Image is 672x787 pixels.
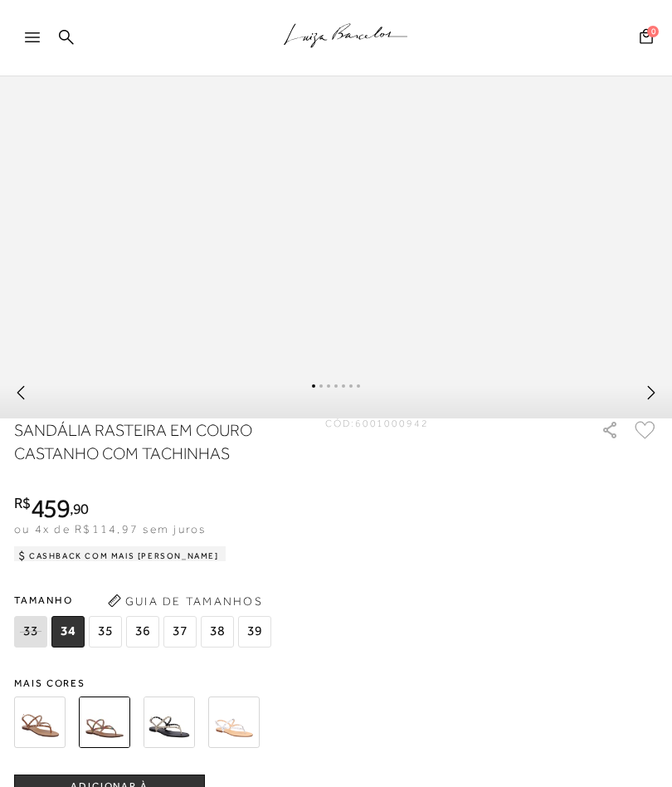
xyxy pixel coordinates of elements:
h1: SANDÁLIA RASTEIRA EM COURO CASTANHO COM TACHINHAS [14,418,295,465]
button: Guia de Tamanhos [102,588,268,614]
span: 6001000942 [355,418,429,429]
img: SANDÁLIA RASTEIRA EM COURO CASTANHO COM TACHINHAS [79,697,130,748]
span: 36 [126,616,159,648]
span: 0 [647,26,659,37]
span: 33 [14,616,47,648]
div: CÓD: [325,418,429,428]
span: 459 [31,493,70,523]
span: 90 [73,500,89,517]
span: Tamanho [14,588,275,613]
button: 0 [635,27,658,50]
span: 38 [201,616,234,648]
i: R$ [14,496,31,511]
span: ou 4x de R$114,97 sem juros [14,522,206,535]
img: SANDÁLIA RASTEIRA EM COURO OFF WHITE COM TACHINHAS [144,697,195,748]
div: Cashback com Mais [PERSON_NAME] [14,546,226,566]
img: SANDÁLIA RASTEIRA EM COURO CARAMELO COM TACHINHAS [14,697,66,748]
span: 39 [238,616,271,648]
span: 35 [89,616,122,648]
i: , [70,501,89,516]
span: 37 [163,616,197,648]
img: SANDÁLIA RASTEIRA EM COURO PRATA COM TACHINHAS [208,697,260,748]
span: 34 [51,616,85,648]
